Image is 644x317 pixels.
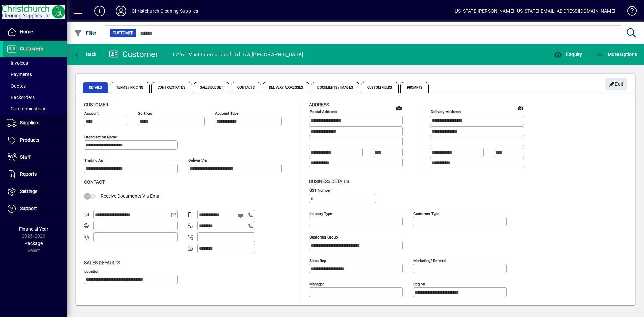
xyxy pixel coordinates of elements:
span: Communications [7,106,46,111]
span: Enquiry [554,52,582,57]
span: Contacts [231,82,261,93]
span: Documents / Images [311,82,359,93]
a: View on map [394,102,405,113]
a: Suppliers [3,115,67,131]
span: Quotes [7,83,26,89]
span: Invoices [7,60,28,66]
a: Products [3,132,67,149]
span: Custom Fields [361,82,398,93]
span: Prompts [400,82,429,93]
a: Quotes [3,80,67,92]
div: Customer [109,49,158,60]
span: Filter [74,30,97,36]
span: Delivery Addresses [263,82,310,93]
div: [US_STATE][PERSON_NAME] [US_STATE][EMAIL_ADDRESS][DOMAIN_NAME] [453,6,615,16]
div: 1726 - Vast International Ltd T/A [GEOGRAPHIC_DATA] [172,49,303,60]
span: Financial Year [19,226,48,232]
a: Backorders [3,92,67,103]
button: Edit [605,78,627,90]
mat-label: Customer group [309,234,338,239]
span: Contact [84,179,105,185]
mat-label: Industry type [309,211,332,216]
span: Back [74,52,97,57]
mat-label: Account Type [215,111,238,116]
button: Back [72,48,98,60]
span: Details [83,82,108,93]
span: Payments [7,72,32,77]
mat-label: Organisation name [84,135,117,139]
span: Sales Budget [194,82,229,93]
button: Enquiry [552,48,584,60]
span: Reports [20,171,37,177]
span: Receive Documents Via Email [101,193,161,199]
span: Customer [84,102,108,107]
mat-label: Marketing/ Referral [413,258,446,263]
mat-label: Location [84,269,99,273]
span: Staff [20,154,31,160]
mat-label: Customer type [413,211,439,216]
button: Profile [110,5,132,17]
a: Home [3,23,67,40]
button: More Options [595,48,639,60]
a: Reports [3,166,67,183]
mat-label: Trading as [84,158,103,163]
span: Products [20,137,39,143]
a: Invoices [3,57,67,69]
span: Terms / Pricing [110,82,150,93]
span: Package [24,241,43,246]
span: Settings [20,189,37,194]
mat-label: Deliver via [188,158,207,163]
span: More Options [596,52,637,57]
mat-label: GST Number [309,188,331,192]
span: Backorders [7,95,35,100]
mat-label: Region [413,281,425,286]
a: Settings [3,183,67,200]
span: Support [20,206,37,211]
button: Add [89,5,110,17]
span: Address [309,102,329,107]
mat-label: Sales rep [309,258,326,263]
mat-label: Manager [309,281,324,286]
span: Business details [309,179,349,184]
span: Sales defaults [84,260,120,265]
button: Send SMS [233,208,250,224]
a: Communications [3,103,67,114]
a: Payments [3,69,67,80]
app-page-header-button: Back [67,48,104,60]
a: Staff [3,149,67,166]
a: View on map [515,102,526,113]
span: Suppliers [20,120,39,125]
span: Home [20,29,33,34]
a: Knowledge Base [622,1,636,23]
a: Support [3,200,67,217]
span: Contract Rates [151,82,192,93]
mat-label: Account [84,111,99,116]
span: Customer [113,30,133,36]
mat-label: Sort key [138,111,152,116]
span: Customers [20,46,43,51]
div: Christchurch Cleaning Supplies [132,6,198,16]
span: Edit [609,78,624,90]
button: Filter [72,27,98,39]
